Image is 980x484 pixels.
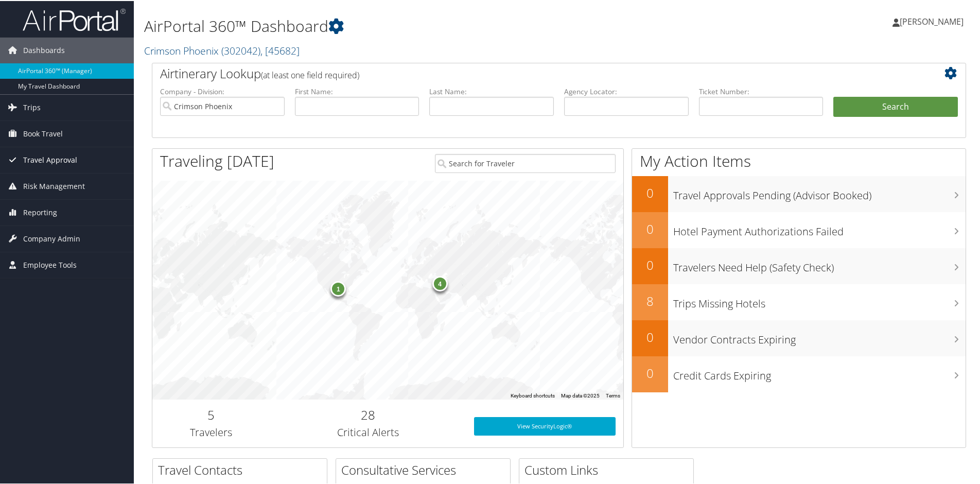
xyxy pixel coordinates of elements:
[23,94,41,119] span: Trips
[673,290,966,310] h3: Trips Missing Hotels
[524,460,693,478] h2: Custom Links
[632,255,668,273] h2: 0
[699,85,824,96] label: Ticket Number:
[632,291,668,309] h2: 8
[160,64,890,81] h2: Airtinerary Lookup
[892,5,974,36] a: [PERSON_NAME]
[673,182,966,202] h3: Travel Approvals Pending (Advisor Booked)
[160,149,274,171] h1: Traveling [DATE]
[23,225,80,251] span: Company Admin
[23,120,63,146] span: Book Travel
[160,424,262,439] h3: Travelers
[278,424,459,439] h3: Critical Alerts
[144,43,300,57] a: Crimson Phoenix
[564,85,689,96] label: Agency Locator:
[474,416,616,435] a: View SecurityLogic®
[632,211,966,247] a: 0Hotel Payment Authorizations Failed
[632,319,966,355] a: 0Vendor Contracts Expiring
[632,219,668,237] h2: 0
[23,146,77,172] span: Travel Approval
[632,247,966,283] a: 0Travelers Need Help (Safety Check)
[432,274,448,290] div: 4
[900,15,964,26] span: [PERSON_NAME]
[673,362,966,382] h3: Credit Cards Expiring
[295,85,419,96] label: First Name:
[341,460,510,478] h2: Consultative Services
[261,68,359,80] span: (at least one field required)
[221,43,260,57] span: ( 302042 )
[23,251,77,277] span: Employee Tools
[429,85,554,96] label: Last Name:
[673,218,966,238] h3: Hotel Payment Authorizations Failed
[160,85,285,96] label: Company - Division:
[23,172,85,198] span: Risk Management
[632,355,966,391] a: 0Credit Cards Expiring
[632,283,966,319] a: 8Trips Missing Hotels
[632,183,668,201] h2: 0
[331,280,346,296] div: 1
[632,327,668,345] h2: 0
[632,149,966,171] h1: My Action Items
[632,364,668,381] h2: 0
[673,254,966,274] h3: Travelers Need Help (Safety Check)
[260,43,300,57] span: , [ 45682 ]
[160,405,262,423] h2: 5
[673,326,966,346] h3: Vendor Contracts Expiring
[144,14,697,36] h1: AirPortal 360™ Dashboard
[23,7,126,31] img: airportal-logo.png
[606,392,620,397] a: Terms (opens in new tab)
[833,96,958,116] button: Search
[23,199,57,224] span: Reporting
[278,405,459,423] h2: 28
[23,37,65,62] span: Dashboards
[435,153,616,172] input: Search for Traveler
[158,460,327,478] h2: Travel Contacts
[632,175,966,211] a: 0Travel Approvals Pending (Advisor Booked)
[155,385,189,399] img: Google
[511,391,555,399] button: Keyboard shortcuts
[155,385,189,399] a: Open this area in Google Maps (opens a new window)
[561,392,600,397] span: Map data ©2025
